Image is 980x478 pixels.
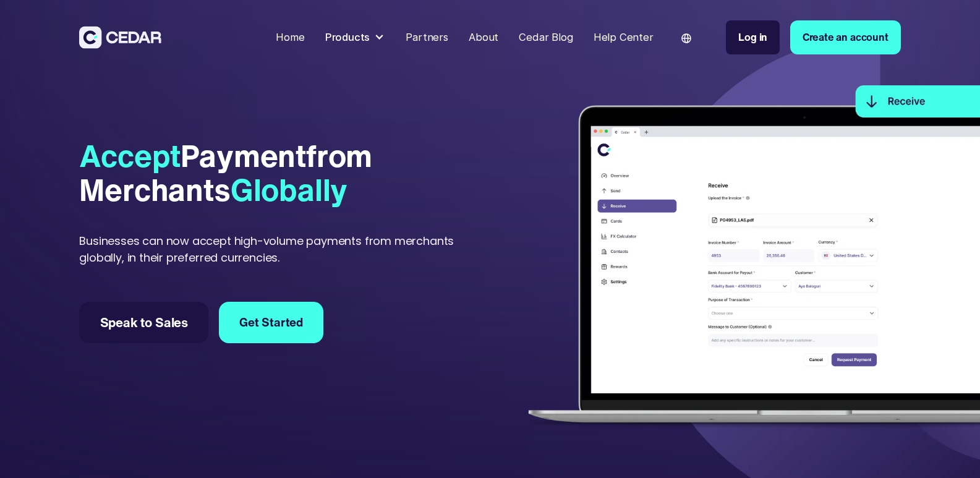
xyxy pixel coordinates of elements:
div: Home [276,30,304,45]
a: Get Started [219,302,323,343]
div: Cedar Blog [519,30,573,45]
div: Businesses can now accept high-volume payments from merchants globally, in their preferred curren... [79,233,485,266]
a: Speak to Sales [79,302,208,343]
a: Create an account [790,20,901,54]
div: About [469,30,498,45]
a: Cedar Blog [514,23,578,51]
img: world icon [681,33,691,43]
div: Log in [738,30,767,45]
div: Products [320,25,390,51]
span: Globally [231,167,348,212]
span: Accept [79,133,181,178]
div: Help Center [594,30,654,45]
a: Partners [401,23,453,51]
div: Payment [79,139,485,207]
a: Home [271,23,310,51]
span: from Merchants [79,133,372,212]
a: Log in [726,20,780,54]
a: Help Center [588,23,658,51]
div: Products [325,30,370,45]
a: About [464,23,504,51]
div: Partners [406,30,448,45]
